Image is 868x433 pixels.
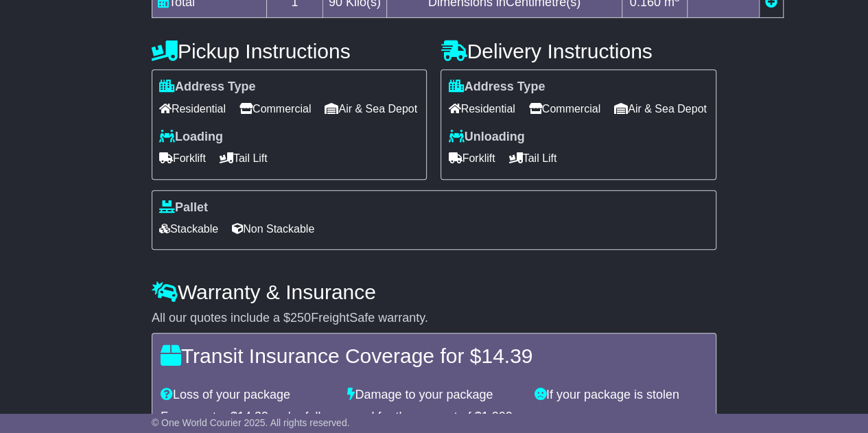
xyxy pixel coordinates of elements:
label: Pallet [159,200,208,215]
label: Address Type [159,80,256,95]
span: 1,000 [482,410,513,423]
span: Non Stackable [232,218,314,239]
span: Forklift [159,148,206,169]
span: Residential [159,98,226,119]
span: Tail Lift [220,148,268,169]
span: Residential [448,98,515,119]
div: All our quotes include a $ FreightSafe warranty. [152,311,716,326]
span: Commercial [529,98,600,119]
div: For an extra $ you're fully covered for the amount of $ . [161,410,707,425]
h4: Delivery Instructions [441,40,716,62]
span: 250 [290,311,311,325]
div: If your package is stolen [528,388,714,403]
div: Damage to your package [340,388,527,403]
span: Tail Lift [508,148,556,169]
span: Commercial [239,98,311,119]
span: © One World Courier 2025. All rights reserved. [152,417,350,428]
div: Loss of your package [154,388,340,403]
label: Loading [159,130,223,145]
h4: Warranty & Insurance [152,281,716,303]
span: Air & Sea Depot [614,98,707,119]
span: Forklift [448,148,495,169]
label: Unloading [448,130,524,145]
span: 14.39 [481,344,532,367]
span: Air & Sea Depot [325,98,417,119]
h4: Pickup Instructions [152,40,427,62]
span: 14.39 [237,410,268,423]
label: Address Type [448,80,545,95]
h4: Transit Insurance Coverage for $ [161,344,707,367]
span: Stackable [159,218,218,239]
